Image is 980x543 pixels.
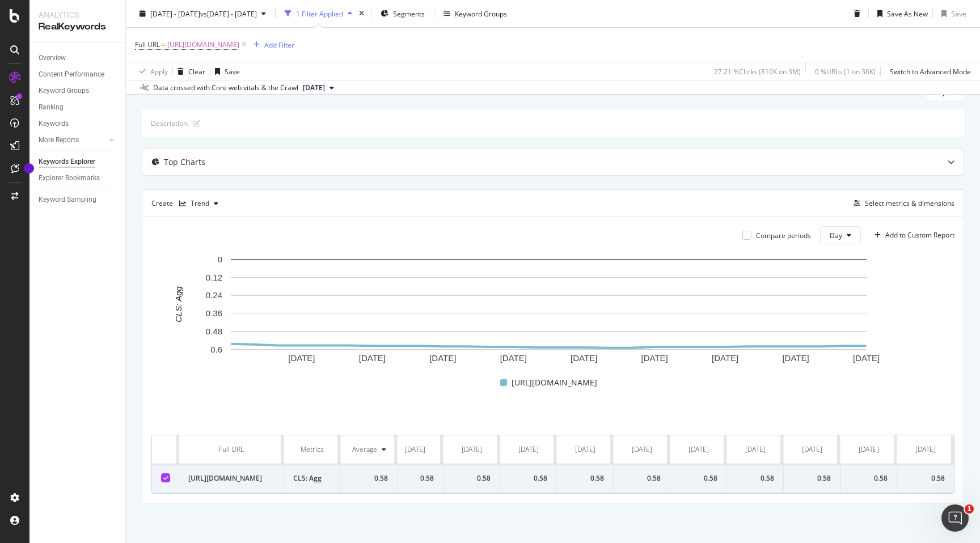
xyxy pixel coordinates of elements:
div: 0.58 [736,473,774,483]
span: 2025 Sep. 7th [303,83,325,93]
a: Keyword Sampling [39,194,117,206]
text: [DATE] [853,354,880,363]
div: Keywords [39,118,69,130]
div: Metrics [293,444,331,455]
text: [DATE] [359,354,386,363]
div: Add to Custom Report [885,232,954,239]
div: Add Filter [264,40,294,49]
td: CLS: Agg [284,464,341,493]
div: [DATE] [632,444,652,455]
a: Explorer Bookmarks [39,172,117,184]
div: Content Performance [39,69,104,80]
div: 0.58 [453,473,491,483]
td: [URL][DOMAIN_NAME] [179,464,284,493]
div: [DATE] [405,444,425,455]
span: [DATE] - [DATE] [150,9,200,18]
div: Keywords Explorer [39,156,95,168]
span: [URL][DOMAIN_NAME] [167,37,239,53]
div: 0.58 [679,473,717,483]
div: Keyword Sampling [39,194,96,206]
button: Day [820,226,861,244]
div: 0.58 [793,473,831,483]
button: Segments [376,5,429,23]
div: times [357,8,366,19]
div: Ranking [39,101,64,113]
button: Trend [175,194,223,213]
div: Overview [39,52,66,64]
div: Save [225,66,240,76]
div: [DATE] [915,444,936,455]
text: [DATE] [571,354,597,363]
div: 0.58 [623,473,661,483]
div: Analytics [39,9,116,20]
button: Clear [173,62,205,80]
div: Description: [151,118,189,128]
span: Segments [393,9,425,18]
text: [DATE] [288,354,315,363]
button: 1 Filter Applied [280,5,357,23]
a: More Reports [39,134,106,146]
button: Save [210,62,240,80]
a: Ranking [39,101,117,113]
text: CLS: Agg [174,286,183,323]
text: [DATE] [500,354,527,363]
span: vs [DATE] - [DATE] [200,9,257,18]
div: 27.21 % Clicks ( 810K on 3M ) [714,66,801,76]
button: Apply [135,62,168,80]
text: 0.6 [210,345,222,354]
text: 0.36 [206,309,222,319]
a: Overview [39,52,117,64]
div: 0.58 [350,473,388,483]
div: Data crossed with Core web vitals & the Crawl [153,83,298,93]
svg: A chart. [151,253,946,367]
div: Full URL [188,444,274,455]
span: Day [830,231,842,240]
a: Keyword Groups [39,85,117,97]
div: 0.58 [906,473,945,483]
div: [DATE] [859,444,879,455]
text: [DATE] [641,354,668,363]
span: Full URL [135,40,160,49]
span: By URL [937,89,960,96]
div: Apply [150,66,168,76]
button: Add to Custom Report [870,226,954,244]
div: Create [151,194,223,213]
div: [DATE] [575,444,595,455]
div: Explorer Bookmarks [39,172,100,184]
div: [DATE] [688,444,709,455]
div: Trend [191,200,209,207]
div: Save [951,9,966,18]
a: Keywords Explorer [39,156,117,168]
span: = [162,40,166,49]
a: Content Performance [39,69,117,80]
div: 1 Filter Applied [296,9,343,18]
div: RealKeywords [39,20,116,33]
div: [DATE] [802,444,822,455]
div: [DATE] [518,444,539,455]
button: Save [937,5,966,23]
button: [DATE] - [DATE]vs[DATE] - [DATE] [135,5,271,23]
div: More Reports [39,134,79,146]
text: [DATE] [429,354,456,363]
div: Top Charts [164,156,205,168]
div: Clear [188,66,205,76]
div: Select metrics & dimensions [865,198,954,208]
button: [DATE] [298,81,339,95]
text: 0.24 [206,291,222,300]
a: Keywords [39,118,117,130]
div: [DATE] [745,444,766,455]
button: Keyword Groups [439,5,512,23]
div: 0.58 [850,473,888,483]
span: [URL][DOMAIN_NAME] [512,376,597,389]
div: Keyword Groups [39,85,89,97]
div: 0.58 [566,473,604,483]
div: Compare periods [756,231,811,240]
text: 0.48 [206,326,222,336]
button: Select metrics & dimensions [849,197,954,210]
text: [DATE] [782,354,809,363]
div: Average [352,444,377,455]
text: 0.12 [206,273,222,282]
div: Switch to Advanced Mode [890,66,971,76]
div: [DATE] [462,444,482,455]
